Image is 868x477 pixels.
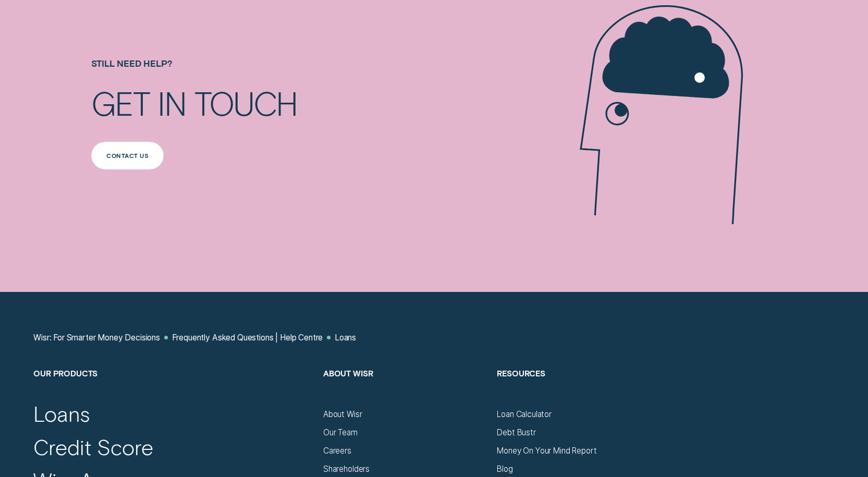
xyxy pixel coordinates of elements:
[172,333,323,343] a: Frequently Asked Questions | Help Centre
[33,434,153,460] a: Credit Score
[323,427,358,437] a: Our Team
[497,409,552,419] a: Loan Calculator
[335,333,356,343] a: Loans
[497,368,661,409] h2: Resources
[323,446,351,456] a: Careers
[33,333,160,343] a: Wisr: For Smarter Money Decisions
[497,427,535,437] a: Debt Bustr
[497,446,596,456] a: Money On Your Mind Report
[33,368,313,409] h2: Our Products
[91,87,359,142] h2: Get in touch
[91,142,164,169] button: Contact us
[33,400,90,427] a: Loans
[323,464,370,474] a: Shareholders
[91,58,429,87] h4: Still need help?
[323,368,487,409] h2: About Wisr
[106,153,149,158] div: Contact us
[323,409,362,419] a: About Wisr
[497,464,512,474] a: Blog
